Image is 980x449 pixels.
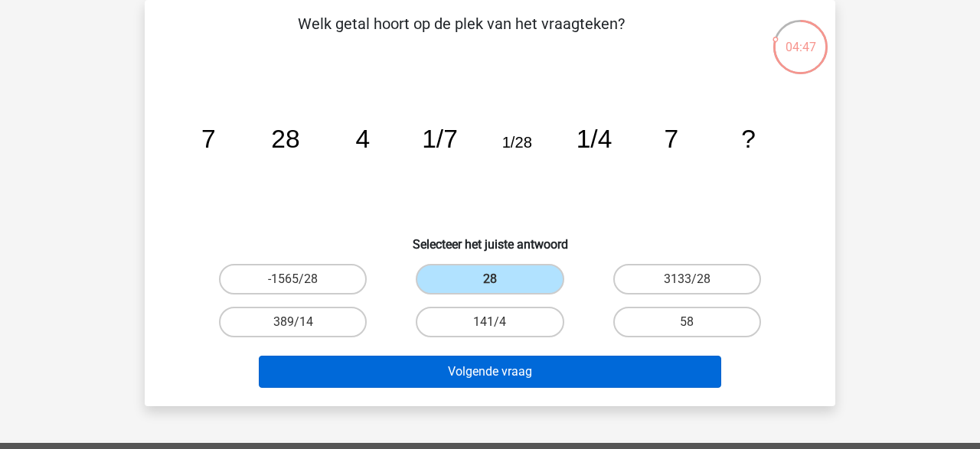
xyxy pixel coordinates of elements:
tspan: 1/7 [422,125,458,153]
label: 58 [613,307,761,337]
div: 04:47 [772,18,829,57]
label: -1565/28 [219,264,367,294]
tspan: 4 [355,125,370,153]
p: Welk getal hoort op de plek van het vraagteken? [169,12,753,58]
h6: Selecteer het juiste antwoord [169,225,811,252]
label: 3133/28 [613,264,761,294]
tspan: 28 [271,125,299,153]
tspan: 1/28 [502,134,532,151]
tspan: ? [741,125,756,153]
label: 141/4 [416,307,563,337]
label: 389/14 [219,307,367,337]
label: 28 [416,264,563,294]
tspan: 7 [664,125,678,153]
tspan: 1/4 [577,125,612,153]
tspan: 7 [201,125,216,153]
button: Volgende vraag [259,356,722,388]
